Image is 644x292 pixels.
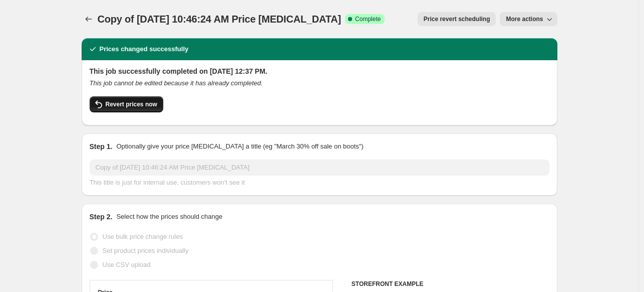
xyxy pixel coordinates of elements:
p: Select how the prices should change [116,212,222,222]
h2: Step 2. [90,212,113,222]
h2: Prices changed successfully [100,44,189,54]
button: More actions [500,12,557,26]
span: Complete [355,15,381,23]
span: Use CSV upload [103,261,151,268]
h2: Step 1. [90,141,113,152]
span: Revert prices now [106,100,157,108]
button: Revert prices now [90,96,163,112]
span: Price revert scheduling [424,15,490,23]
h2: This job successfully completed on [DATE] 12:37 PM. [90,66,549,76]
input: 30% off holiday sale [90,160,549,176]
button: Price change jobs [82,12,96,26]
span: This title is just for internal use, customers won't see it [90,179,245,186]
span: Copy of [DATE] 10:46:24 AM Price [MEDICAL_DATA] [98,14,342,25]
h6: STOREFRONT EXAMPLE [352,280,549,288]
span: Use bulk price change rules [103,233,183,240]
button: Price revert scheduling [418,12,496,26]
span: Set product prices individually [103,247,189,254]
i: This job cannot be edited because it has already completed. [90,79,263,87]
p: Optionally give your price [MEDICAL_DATA] a title (eg "March 30% off sale on boots") [116,141,363,152]
span: More actions [506,15,543,23]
